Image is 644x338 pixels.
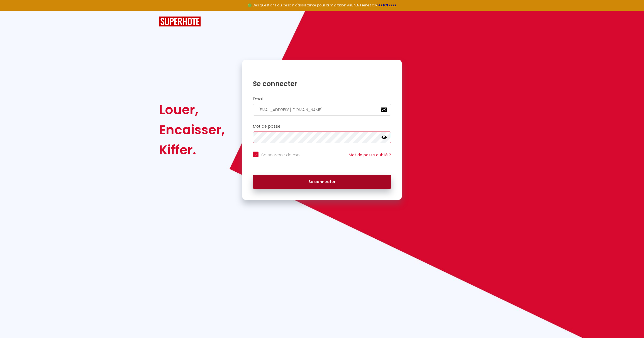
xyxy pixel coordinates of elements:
h2: Email [253,97,391,101]
input: Ton Email [253,104,391,116]
a: Mot de passe oublié ? [349,152,391,158]
a: >>> ICI <<<< [377,3,397,8]
img: SuperHote logo [159,16,201,27]
div: Encaisser, [159,120,225,140]
h1: Se connecter [253,79,391,88]
div: Louer, [159,100,225,120]
h2: Mot de passe [253,124,391,129]
div: Kiffer. [159,140,225,160]
button: Se connecter [253,175,391,189]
